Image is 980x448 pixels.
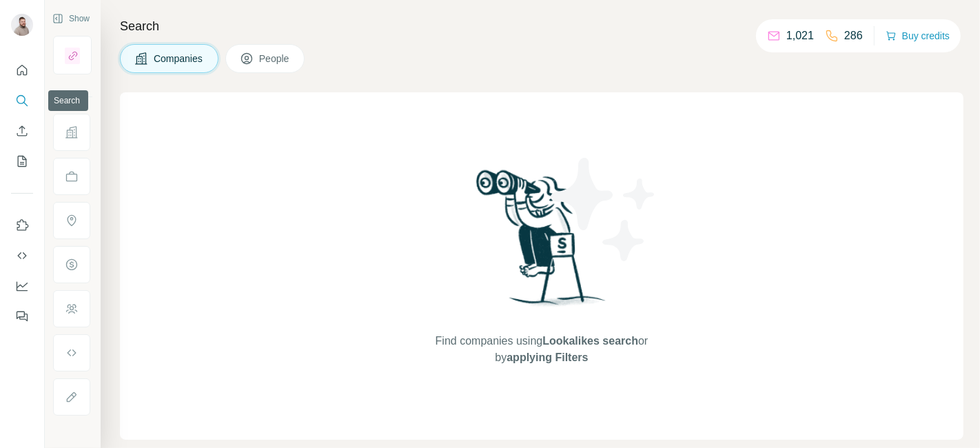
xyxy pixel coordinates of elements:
span: People [259,52,291,65]
img: Avatar [11,14,33,36]
p: 286 [844,28,863,44]
img: Surfe Illustration - Stars [542,147,666,272]
span: Lookalikes search [542,335,638,347]
button: Use Surfe API [11,243,33,268]
button: Quick start [11,58,33,83]
button: Enrich CSV [11,119,33,143]
span: Find companies using or by [431,333,652,366]
button: Buy credits [886,26,950,45]
span: applying Filters [507,352,588,363]
button: Use Surfe on LinkedIn [11,213,33,238]
button: Search [11,88,33,113]
span: Companies [154,52,204,65]
button: My lists [11,149,33,174]
button: Show [43,8,99,29]
button: Dashboard [11,274,33,298]
h4: Search [120,17,963,36]
img: Surfe Illustration - Woman searching with binoculars [470,166,613,320]
p: 1,021 [786,28,814,44]
button: Feedback [11,304,33,329]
